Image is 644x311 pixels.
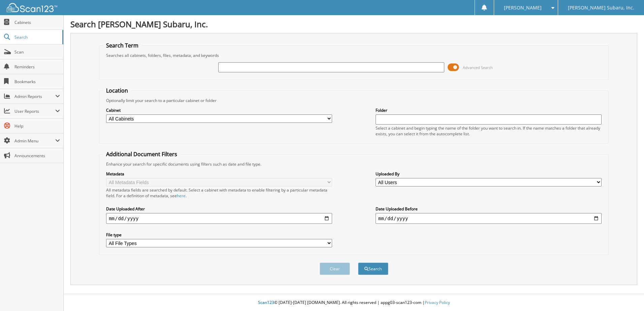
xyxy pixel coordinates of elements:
h1: Search [PERSON_NAME] Subaru, Inc. [70,19,637,30]
span: [PERSON_NAME] [504,6,542,10]
label: Uploaded By [376,171,602,177]
span: Admin Reports [14,94,55,99]
span: Cabinets [14,20,60,25]
div: Optionally limit your search to a particular cabinet or folder [103,98,605,103]
label: Date Uploaded Before [376,206,602,212]
span: Reminders [14,64,60,70]
span: Search [14,34,59,40]
a: here [177,193,186,199]
input: end [376,213,602,224]
label: File type [106,232,332,238]
span: Scan [14,49,60,55]
span: Bookmarks [14,79,60,84]
a: Privacy Policy [425,300,450,305]
img: scan123-logo-white.svg [7,3,57,12]
label: Date Uploaded After [106,206,332,212]
span: [PERSON_NAME] Subaru, Inc. [568,6,634,10]
div: All metadata fields are searched by default. Select a cabinet with metadata to enable filtering b... [106,187,332,199]
legend: Search Term [103,42,142,49]
span: User Reports [14,108,55,114]
input: start [106,213,332,224]
span: Advanced Search [463,65,493,70]
legend: Additional Document Filters [103,150,181,158]
div: Searches all cabinets, folders, files, metadata, and keywords [103,53,605,58]
div: Enhance your search for specific documents using filters such as date and file type. [103,161,605,167]
div: © [DATE]-[DATE] [DOMAIN_NAME]. All rights reserved | appg03-scan123-com | [64,295,644,311]
span: Admin Menu [14,138,55,144]
div: Select a cabinet and begin typing the name of the folder you want to search in. If the name match... [376,125,602,137]
label: Folder [376,107,602,113]
span: Announcements [14,153,60,159]
button: Search [358,263,388,275]
button: Clear [320,263,350,275]
span: Scan123 [258,300,274,305]
label: Cabinet [106,107,332,113]
label: Metadata [106,171,332,177]
legend: Location [103,87,131,94]
span: Help [14,123,60,129]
